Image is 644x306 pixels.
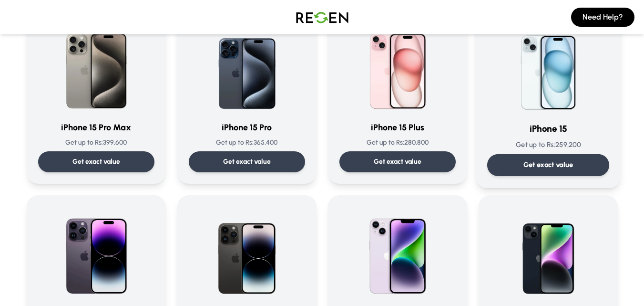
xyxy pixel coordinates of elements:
img: iPhone 14 Pro Max [51,207,142,298]
p: Get exact value [374,157,421,167]
button: Need Help? [571,8,634,27]
p: Get exact value [223,157,271,167]
img: iPhone 15 Pro [201,21,293,113]
p: Get up to Rs: 259,200 [487,140,609,150]
p: Get exact value [523,160,573,170]
img: iPhone 15 [500,18,596,114]
img: iPhone 14 Plus [352,207,443,298]
h3: iPhone 15 [487,122,609,136]
h3: iPhone 15 Pro Max [38,121,154,134]
h3: iPhone 15 Plus [339,121,456,134]
p: Get up to Rs: 399,600 [38,138,154,148]
img: iPhone 15 Pro Max [51,21,142,113]
img: Logo [289,4,356,31]
img: iPhone 14 Pro [201,207,293,298]
img: iPhone 14 [502,207,594,298]
h3: iPhone 15 Pro [189,121,305,134]
p: Get exact value [72,157,120,167]
img: iPhone 15 Plus [352,21,443,113]
p: Get up to Rs: 365,400 [189,138,305,148]
p: Get up to Rs: 280,800 [339,138,456,148]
